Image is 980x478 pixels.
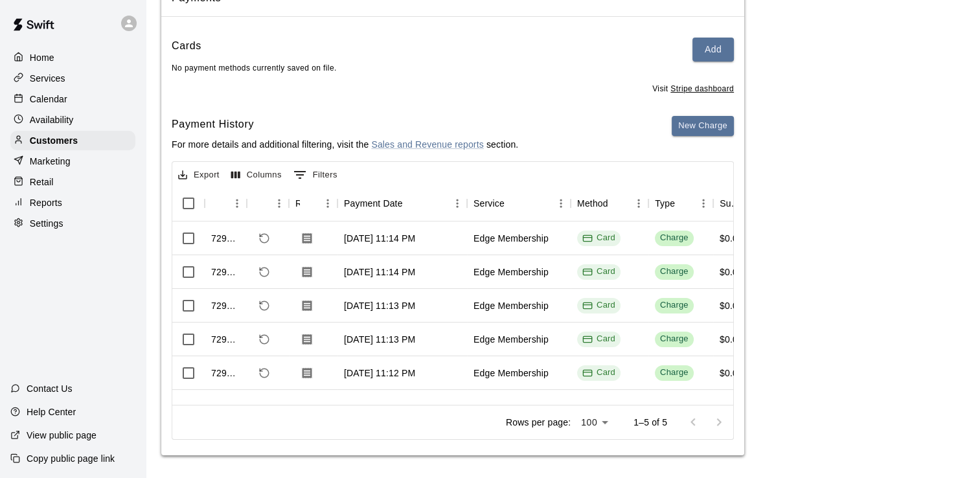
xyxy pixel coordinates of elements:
a: Settings [10,214,135,233]
div: Jul 31, 2025, 11:13 PM [344,333,415,346]
div: Charge [660,333,689,345]
div: Jul 31, 2025, 11:13 PM [344,299,415,312]
button: Menu [694,194,713,213]
button: Download Receipt [295,328,319,351]
div: 729546 [211,367,240,380]
p: View public page [27,429,97,442]
a: Customers [10,131,135,150]
div: 729551 [211,266,240,279]
h6: Payment History [172,116,518,133]
div: $0.05 [720,232,743,245]
button: Menu [227,194,247,213]
p: 1–5 of 5 [633,416,667,429]
div: Charge [660,232,689,244]
a: Sales and Revenue reports [371,139,483,150]
button: Show filters [290,165,341,185]
div: Method [577,185,608,222]
div: Receipt [289,185,337,222]
p: Reports [30,196,62,209]
div: Subtotal [720,185,740,222]
div: Jul 31, 2025, 11:14 PM [344,266,415,279]
button: Select columns [228,165,285,185]
div: Charge [660,266,689,278]
p: Services [30,72,65,85]
div: $0.05 [720,333,743,346]
button: Sort [253,194,271,212]
div: Type [655,185,675,222]
button: Export [175,165,223,185]
button: Sort [505,194,523,212]
span: Refund payment [253,328,275,350]
div: Card [582,299,615,312]
button: Sort [211,194,229,212]
div: $0.05 [720,367,743,380]
div: Edge Membership [473,232,549,245]
div: Service [473,185,505,222]
span: Refund payment [253,227,275,249]
p: Retail [30,176,54,188]
div: Edge Membership [473,367,549,380]
div: Reports [10,193,135,212]
button: Sort [403,194,421,212]
div: $0.05 [720,299,743,312]
p: For more details and additional filtering, visit the section. [172,138,518,151]
a: Retail [10,172,135,192]
p: Calendar [30,93,67,106]
a: Home [10,48,135,67]
div: Method [571,185,648,222]
div: Edge Membership [473,266,549,279]
p: Contact Us [27,382,73,395]
div: Charge [660,299,689,312]
button: New Charge [672,116,734,136]
div: Edge Membership [473,299,549,312]
p: Settings [30,217,63,230]
p: Copy public page link [27,452,115,465]
button: Download Receipt [295,361,319,385]
p: Availability [30,113,74,126]
button: Sort [300,194,318,212]
u: Stripe dashboard [670,84,734,93]
div: Edge Membership [473,333,549,346]
button: Menu [269,194,289,213]
div: Card [582,333,615,345]
div: $0.05 [720,266,743,279]
p: Marketing [30,155,71,168]
div: Card [582,232,615,244]
button: Download Receipt [295,227,319,250]
button: Menu [551,194,571,213]
span: Refund payment [253,261,275,283]
div: Refund [247,185,289,222]
p: Customers [30,134,78,147]
p: Rows per page: [506,416,571,429]
button: Menu [629,194,648,213]
span: Refund payment [253,362,275,384]
a: Marketing [10,152,135,171]
p: Home [30,51,54,64]
a: Services [10,69,135,88]
button: Menu [448,194,467,213]
button: Menu [318,194,337,213]
a: Availability [10,110,135,130]
div: Type [648,185,713,222]
div: 729553 [211,232,240,245]
button: Sort [675,194,693,212]
div: Service [467,185,571,222]
p: Help Center [27,405,76,418]
div: 729547 [211,333,240,346]
span: No payment methods currently saved on file. [172,63,337,73]
div: Card [582,266,615,278]
div: Jul 31, 2025, 11:12 PM [344,367,415,380]
span: Visit [652,83,734,96]
a: Calendar [10,89,135,109]
div: 729548 [211,299,240,312]
div: Receipt [295,185,300,222]
button: Add [692,38,734,62]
